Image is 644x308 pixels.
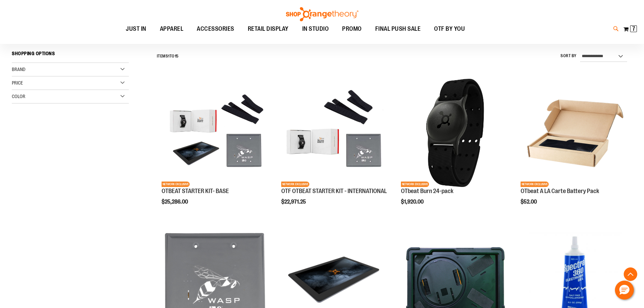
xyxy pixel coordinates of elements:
[521,182,549,187] span: NETWORK EXCLUSIVE
[521,188,599,194] a: OTbeat A LA Carte Battery Pack
[375,21,421,37] span: FINAL PUSH SALE
[160,21,184,37] span: APPAREL
[560,53,577,59] label: Sort By
[401,199,425,205] span: $1,920.00
[401,79,509,188] a: OTbeat Burn 24-packNETWORK EXCLUSIVE
[401,182,429,187] span: NETWORK EXCLUSIVE
[521,79,629,187] img: Product image for OTbeat A LA Carte Battery Pack
[175,54,179,58] span: 15
[342,21,362,37] span: PROMO
[162,79,270,188] a: OTBEAT STARTER KIT- BASENETWORK EXCLUSIVE
[335,21,368,37] a: PROMO
[615,281,634,300] button: Hello, have a question? Let’s chat.
[158,75,273,222] div: product
[521,79,629,188] a: Product image for OTbeat A LA Carte Battery PackNETWORK EXCLUSIVE
[190,21,241,37] a: ACCESSORIES
[12,80,23,86] span: Price
[368,21,428,37] a: FINAL PUSH SALE
[168,54,170,58] span: 1
[517,75,632,222] div: product
[162,199,189,205] span: $25,286.00
[401,188,453,194] a: OTbeat Burn 24-pack
[153,21,190,37] a: APPAREL
[427,21,472,37] a: OTF BY YOU
[12,67,25,72] span: Brand
[624,267,637,281] button: Back To Top
[162,188,229,194] a: OTBEAT STARTER KIT- BASE
[398,75,512,222] div: product
[281,199,307,205] span: $22,971.25
[278,75,393,222] div: product
[12,48,129,63] strong: Shopping Options
[281,79,389,188] a: OTF OTBEAT STARTER KIT - INTERNATIONALNETWORK EXCLUSIVE
[197,21,234,37] span: ACCESSORIES
[401,79,509,187] img: OTbeat Burn 24-pack
[248,21,289,37] span: RETAIL DISPLAY
[162,79,270,187] img: OTBEAT STARTER KIT- BASE
[281,182,309,187] span: NETWORK EXCLUSIVE
[302,21,329,37] span: IN STUDIO
[162,182,190,187] span: NETWORK EXCLUSIVE
[157,51,179,62] h2: Items to
[126,21,146,37] span: JUST IN
[295,21,336,37] a: IN STUDIO
[521,199,538,205] span: $52.00
[241,21,295,37] a: RETAIL DISPLAY
[119,21,153,37] a: JUST IN
[281,79,389,187] img: OTF OTBEAT STARTER KIT - INTERNATIONAL
[632,25,635,32] span: 7
[12,94,25,99] span: Color
[434,21,465,37] span: OTF BY YOU
[285,7,359,21] img: Shop Orangetheory
[281,188,387,194] a: OTF OTBEAT STARTER KIT - INTERNATIONAL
